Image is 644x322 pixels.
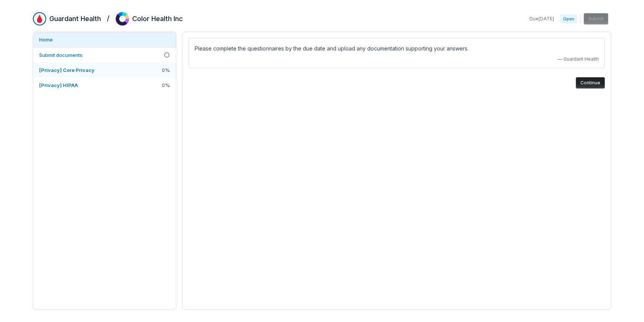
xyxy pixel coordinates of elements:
[107,12,110,23] h2: /
[530,16,554,22] span: Due [DATE]
[39,67,95,73] span: [Privacy] Core Privacy
[33,63,176,78] a: [Privacy] Core Privacy0%
[560,14,577,23] span: Open
[162,67,170,73] span: 0 %
[162,82,170,89] span: 0 %
[576,77,605,89] button: Continue
[195,44,599,53] p: Please complete the questionnaires by the due date and upload any documentation supporting your a...
[132,14,183,24] h2: Color Health Inc
[39,52,82,58] span: Submit documents
[49,14,101,24] h2: Guardant Health
[563,56,599,62] span: Guardant Health
[39,82,78,88] span: [Privacy] HIPAA
[33,47,176,63] a: Submit documents
[33,32,176,47] a: Home
[557,56,562,62] span: —
[33,78,176,93] a: [Privacy] HIPAA0%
